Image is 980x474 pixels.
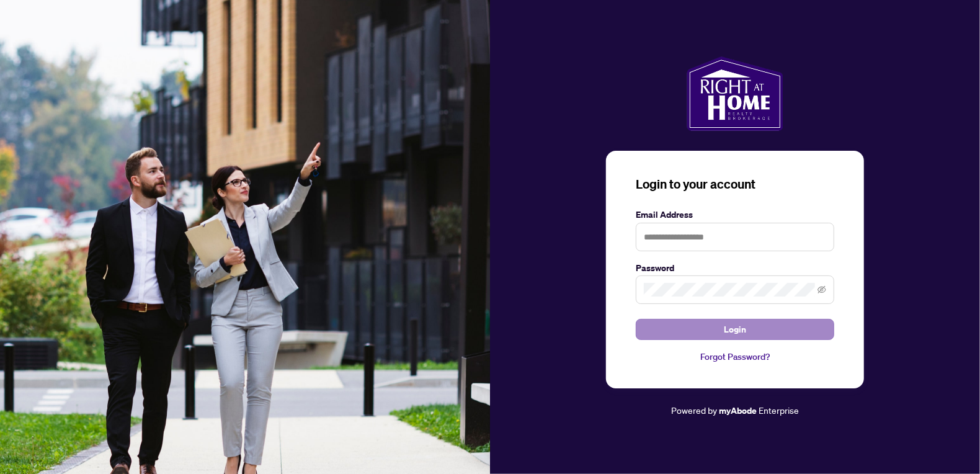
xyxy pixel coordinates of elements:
a: myAbode [719,404,757,418]
span: eye-invisible [817,285,826,294]
h3: Login to your account [636,176,834,193]
span: Powered by [671,405,717,416]
img: ma-logo [687,56,783,131]
button: Login [636,319,834,340]
label: Password [636,261,834,275]
span: Login [724,320,746,339]
span: Enterprise [759,405,799,416]
label: Email Address [636,208,834,221]
a: Forgot Password? [636,350,834,364]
